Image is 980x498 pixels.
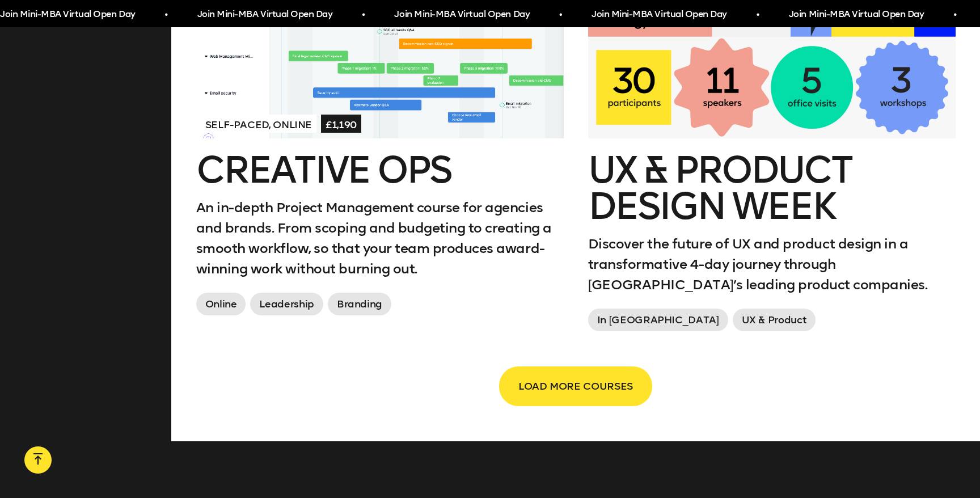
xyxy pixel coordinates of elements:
[588,309,728,331] span: In [GEOGRAPHIC_DATA]
[733,309,816,331] span: UX & Product
[559,5,562,25] span: •
[196,152,564,188] h2: Creative Ops
[250,293,323,315] span: Leadership
[500,368,651,405] button: LOAD MORE COURSES
[196,197,564,279] p: An in-depth Project Management course for agencies and brands. From scoping and budgeting to crea...
[757,5,759,25] span: •
[321,115,361,133] span: £1,190
[518,375,633,397] span: LOAD MORE COURSES
[196,293,246,315] span: Online
[164,5,167,25] span: •
[588,234,956,295] p: Discover the future of UX and product design in a transformative 4-day journey through [GEOGRAPHI...
[588,152,956,225] h2: UX & Product Design Week
[328,293,391,315] span: Branding
[953,5,956,25] span: •
[362,5,365,25] span: •
[201,115,317,133] span: Self-paced, Online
